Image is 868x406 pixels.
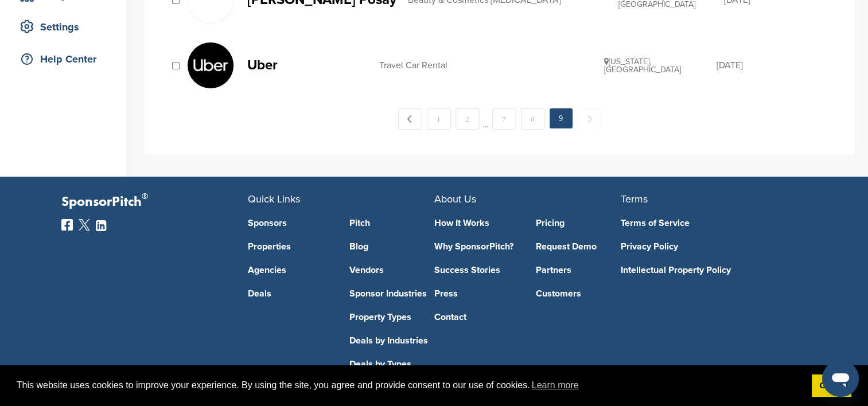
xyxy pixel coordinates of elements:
a: Properties [248,242,333,251]
a: Sponsor Industries [349,289,434,298]
a: Settings [11,14,115,40]
a: 2 [456,108,480,130]
div: Help Center [17,49,115,69]
img: Twitter [79,219,90,231]
a: Blog [349,242,434,251]
a: Pitch [349,218,434,228]
a: Sponsors [248,218,333,228]
a: Pricing [536,218,621,228]
a: Uber logo Uber Travel Car Rental [US_STATE], [GEOGRAPHIC_DATA] [DATE] [187,42,829,89]
a: Request Demo [536,242,621,251]
div: Travel Car Rental [379,61,604,70]
img: Uber logo [188,42,233,88]
span: … [483,108,489,129]
a: dismiss cookie message [812,374,851,397]
span: Terms [621,193,648,205]
p: Uber [247,58,368,72]
div: [DATE] [717,61,829,70]
a: 1 [427,108,451,130]
a: Partners [536,266,621,275]
span: Next → [577,108,601,129]
p: SponsorPitch [61,194,248,210]
span: ® [142,189,148,204]
a: ← Previous [398,108,422,130]
a: Intellectual Property Policy [621,266,790,275]
a: Customers [536,289,621,298]
em: 9 [550,108,573,128]
a: learn more about cookies [530,377,581,394]
iframe: Button to launch messaging window [822,360,859,397]
img: Facebook [61,219,73,231]
a: Why SponsorPitch? [434,242,519,251]
span: About Us [434,193,476,205]
span: This website uses cookies to improve your experience. By using the site, you agree and provide co... [17,377,803,394]
a: Contact [434,313,519,322]
a: Success Stories [434,266,519,275]
a: Vendors [349,266,434,275]
a: Help Center [11,46,115,72]
a: Deals by Industries [349,336,434,345]
a: Deals [248,289,333,298]
a: 7 [492,108,516,130]
a: 8 [521,108,545,130]
a: Press [434,289,519,298]
a: Terms of Service [621,218,790,228]
a: Privacy Policy [621,242,790,251]
a: Deals by Types [349,360,434,369]
div: [US_STATE], [GEOGRAPHIC_DATA] [604,57,717,74]
a: Agencies [248,266,333,275]
a: How It Works [434,218,519,228]
div: Settings [17,17,115,37]
span: Quick Links [248,193,300,205]
a: Property Types [349,313,434,322]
